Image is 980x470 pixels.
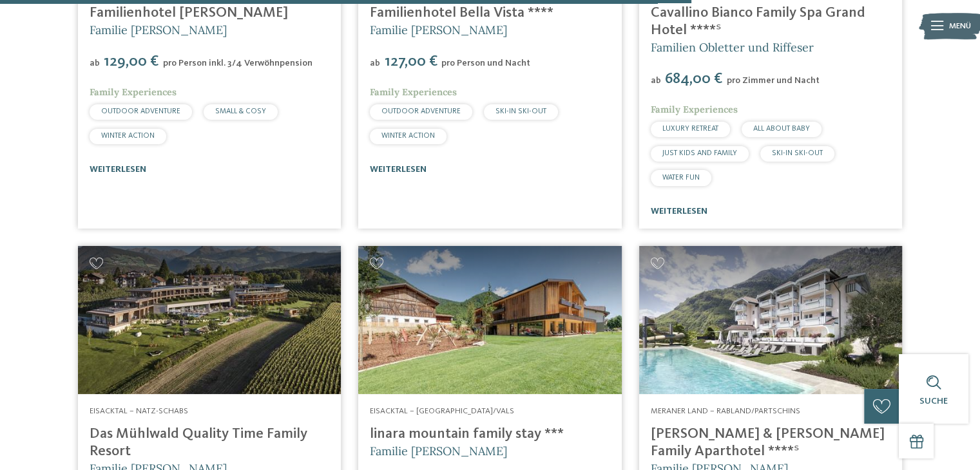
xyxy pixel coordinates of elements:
[90,407,188,415] span: Eisacktal – Natz-Schabs
[651,40,814,55] span: Familien Obletter und Riffeser
[662,149,737,157] span: JUST KIDS AND FAMILY
[919,397,948,406] span: Suche
[370,23,507,37] span: Familie [PERSON_NAME]
[651,104,738,115] span: Family Experiences
[370,407,514,415] span: Eisacktal – [GEOGRAPHIC_DATA]/Vals
[90,427,307,458] a: Das Mühlwald Quality Time Family Resort
[495,108,546,115] span: SKI-IN SKI-OUT
[381,132,435,140] span: WINTER ACTION
[727,76,820,85] span: pro Zimmer und Nacht
[215,108,266,115] span: SMALL & COSY
[370,427,564,441] a: linara mountain family stay ***
[370,165,427,174] a: weiterlesen
[651,207,707,216] a: weiterlesen
[651,76,661,85] span: ab
[381,54,440,70] span: 127,00 €
[370,59,380,68] span: ab
[662,174,700,182] span: WATER FUN
[90,23,227,37] span: Familie [PERSON_NAME]
[90,59,100,68] span: ab
[101,132,155,140] span: WINTER ACTION
[358,246,621,394] img: Familienhotels gesucht? Hier findet ihr die besten!
[78,246,341,394] img: Familienhotels gesucht? Hier findet ihr die besten!
[772,149,823,157] span: SKI-IN SKI-OUT
[90,6,288,20] a: Familienhotel [PERSON_NAME]
[163,59,312,68] span: pro Person inkl. 3/4 Verwöhnpension
[651,427,885,458] a: [PERSON_NAME] & [PERSON_NAME] Family Aparthotel ****ˢ
[101,108,180,115] span: OUTDOOR ADVENTURE
[651,407,800,415] span: Meraner Land – Rabland/Partschins
[90,165,146,174] a: weiterlesen
[370,444,507,458] span: Familie [PERSON_NAME]
[370,6,553,20] a: Familienhotel Bella Vista ****
[441,59,530,68] span: pro Person und Nacht
[370,86,457,98] span: Family Experiences
[662,125,718,133] span: LUXURY RETREAT
[753,125,810,133] span: ALL ABOUT BABY
[639,246,902,394] img: Familienhotels gesucht? Hier findet ihr die besten!
[651,6,865,37] a: Cavallino Bianco Family Spa Grand Hotel ****ˢ
[381,108,461,115] span: OUTDOOR ADVENTURE
[101,54,162,70] span: 129,00 €
[662,71,725,87] span: 684,00 €
[90,86,177,98] span: Family Experiences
